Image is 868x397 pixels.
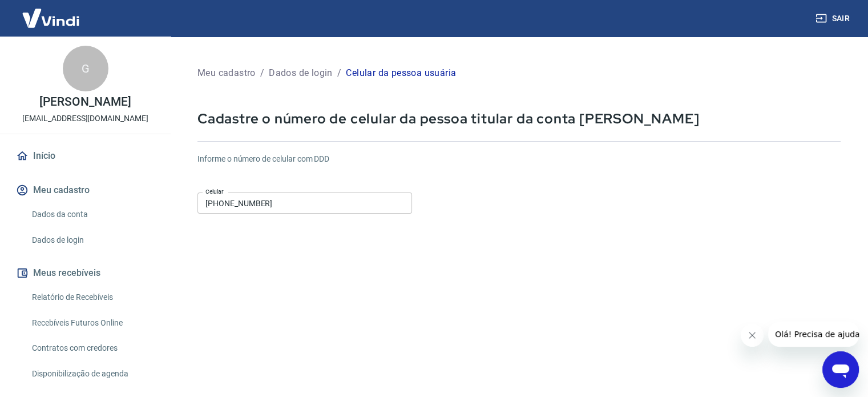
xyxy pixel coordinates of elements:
[260,66,264,80] p: /
[39,96,131,108] p: [PERSON_NAME]
[337,66,341,80] p: /
[197,110,841,127] p: Cadastre o número de celular da pessoa titular da conta [PERSON_NAME]
[14,143,157,169] a: Início
[269,66,333,80] p: Dados de login
[14,260,157,286] button: Meus recebíveis
[14,178,157,203] button: Meu cadastro
[197,66,256,80] p: Meu cadastro
[346,66,456,80] p: Celular da pessoa usuária
[27,286,157,309] a: Relatório de Recebíveis
[768,322,859,347] iframe: Mensagem da empresa
[813,8,854,29] button: Sair
[822,351,859,388] iframe: Botão para abrir a janela de mensagens
[27,203,157,226] a: Dados da conta
[27,362,157,386] a: Disponibilização de agenda
[7,8,96,17] span: Olá! Precisa de ajuda?
[741,324,764,347] iframe: Fechar mensagem
[27,311,157,335] a: Recebíveis Futuros Online
[22,113,148,125] p: [EMAIL_ADDRESS][DOMAIN_NAME]
[197,153,841,165] h6: Informe o número de celular com DDD
[14,1,88,35] img: Vindi
[63,46,108,91] div: G
[27,228,157,252] a: Dados de login
[27,336,157,360] a: Contratos com credores
[205,187,224,196] label: Celular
